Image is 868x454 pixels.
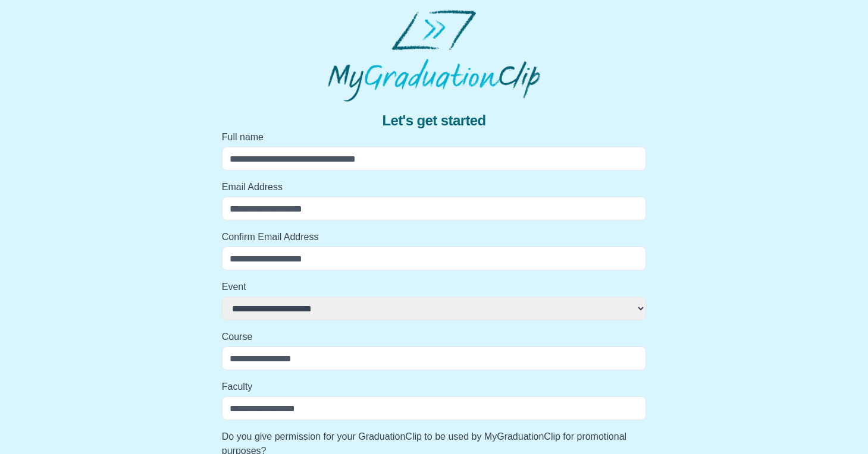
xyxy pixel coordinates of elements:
img: MyGraduationClip [328,10,540,102]
label: Event [222,280,647,294]
label: Full name [222,130,647,144]
span: Let's get started [382,111,485,130]
label: Email Address [222,180,647,194]
label: Confirm Email Address [222,230,647,244]
label: Course [222,330,647,344]
label: Faculty [222,380,647,394]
